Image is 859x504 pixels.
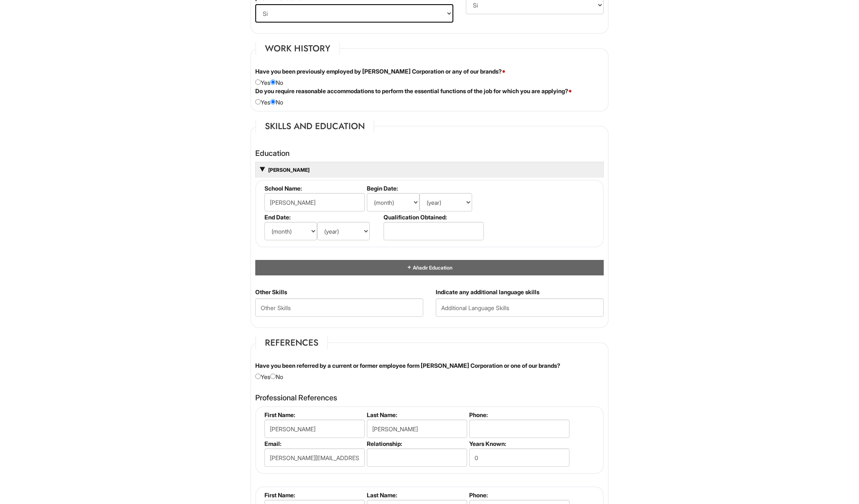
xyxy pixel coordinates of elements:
label: Have you been previously employed by [PERSON_NAME] Corporation or any of our brands? [255,67,506,76]
div: Yes No [249,67,610,87]
label: Phone: [469,411,568,418]
label: End Date: [264,214,380,221]
label: Qualification Obtained: [384,214,483,221]
a: [PERSON_NAME] [267,167,310,173]
div: Yes No [249,361,610,381]
a: Añadir Education [407,265,452,271]
label: First Name: [264,411,363,418]
label: Relationship: [367,440,466,447]
label: School Name: [264,185,363,192]
label: First Name: [264,491,363,499]
label: Other Skills [255,288,287,296]
legend: Skills and Education [255,120,374,132]
legend: Work History [255,42,340,55]
h4: Education [255,149,604,158]
label: Last Name: [367,411,466,418]
label: Have you been referred by a current or former employee form [PERSON_NAME] Corporation or one of o... [255,361,560,370]
div: Yes No [249,87,610,107]
legend: References [255,336,328,349]
h4: Professional References [255,394,604,402]
input: Other Skills [255,298,423,317]
label: Phone: [469,491,568,499]
input: Additional Language Skills [436,298,604,317]
label: Last Name: [367,491,466,499]
label: Do you require reasonable accommodations to perform the essential functions of the job for which ... [255,87,572,95]
label: Years Known: [469,440,568,447]
span: Añadir Education [412,265,452,271]
label: Begin Date: [367,185,483,192]
label: Email: [264,440,363,447]
select: (Yes / No) [255,4,453,23]
label: Indicate any additional language skills [436,288,539,296]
